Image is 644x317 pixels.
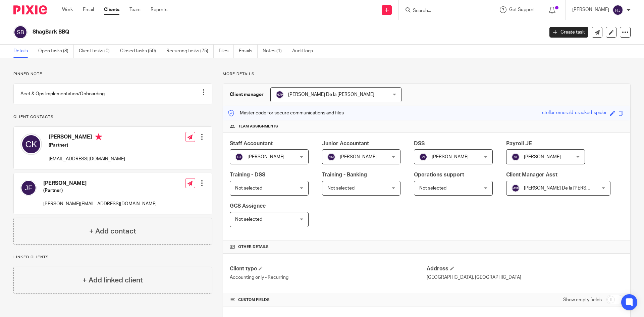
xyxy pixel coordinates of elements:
[248,155,284,159] span: [PERSON_NAME]
[524,186,610,191] span: [PERSON_NAME] De la [PERSON_NAME]
[563,297,602,303] label: Show empty fields
[427,274,624,281] p: [GEOGRAPHIC_DATA], [GEOGRAPHIC_DATA]
[89,226,136,236] h4: + Add contact
[230,265,427,272] h4: Client type
[230,274,427,281] p: Accounting only - Recurring
[340,155,377,159] span: [PERSON_NAME]
[230,297,427,303] h4: CUSTOM FIELDS
[219,45,234,58] a: Files
[79,45,115,58] a: Client tasks (0)
[238,124,278,129] span: Team assignments
[13,114,212,120] p: Client contacts
[414,172,464,177] span: Operations support
[129,6,141,13] a: Team
[414,141,425,146] span: DSS
[572,6,609,13] p: [PERSON_NAME]
[509,7,535,12] span: Get Support
[20,180,37,196] img: svg%3E
[327,153,335,161] img: svg%3E
[506,172,557,177] span: Client Manager Asst
[13,71,212,77] p: Pinned note
[327,186,355,191] span: Not selected
[38,45,74,58] a: Open tasks (8)
[120,45,161,58] a: Closed tasks (50)
[612,5,623,15] img: svg%3E
[512,153,520,161] img: svg%3E
[49,134,125,142] h4: [PERSON_NAME]
[13,5,47,14] img: Pixie
[292,45,318,58] a: Audit logs
[288,92,374,97] span: [PERSON_NAME] De la [PERSON_NAME]
[235,186,262,191] span: Not selected
[223,71,631,77] p: More details
[43,201,157,207] p: [PERSON_NAME][EMAIL_ADDRESS][DOMAIN_NAME]
[151,6,167,13] a: Reports
[104,6,119,13] a: Clients
[49,156,125,162] p: [EMAIL_ADDRESS][DOMAIN_NAME]
[419,186,446,191] span: Not selected
[322,141,369,146] span: Junior Accountant
[432,155,469,159] span: [PERSON_NAME]
[235,217,262,222] span: Not selected
[43,180,157,187] h4: [PERSON_NAME]
[43,187,157,194] h5: (Partner)
[228,110,344,116] p: Master code for secure communications and files
[13,255,212,260] p: Linked clients
[235,153,243,161] img: svg%3E
[322,172,367,177] span: Training - Banking
[83,6,94,13] a: Email
[83,275,143,285] h4: + Add linked client
[276,91,284,99] img: svg%3E
[49,142,125,149] h5: (Partner)
[427,265,624,272] h4: Address
[549,27,588,38] a: Create task
[166,45,214,58] a: Recurring tasks (75)
[230,203,266,209] span: GCS Assignee
[230,172,265,177] span: Training - DSS
[95,134,102,140] i: Primary
[542,109,607,117] div: stellar-emerald-cracked-spider
[230,141,273,146] span: Staff Accountant
[239,45,258,58] a: Emails
[20,134,42,155] img: svg%3E
[13,25,28,39] img: svg%3E
[33,29,438,36] h2: ShagBark BBQ
[506,141,532,146] span: Payroll JE
[13,45,33,58] a: Details
[230,91,264,98] h3: Client manager
[62,6,73,13] a: Work
[524,155,561,159] span: [PERSON_NAME]
[412,8,473,14] input: Search
[512,184,520,192] img: svg%3E
[263,45,287,58] a: Notes (1)
[238,244,269,250] span: Other details
[419,153,427,161] img: svg%3E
